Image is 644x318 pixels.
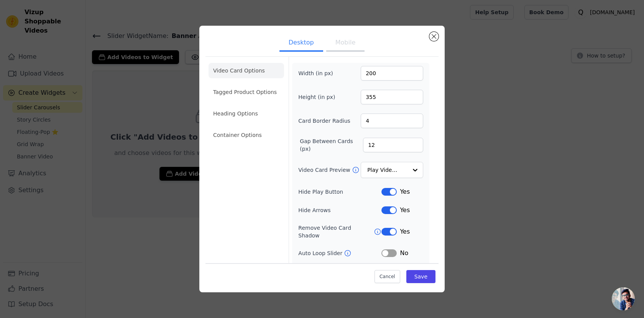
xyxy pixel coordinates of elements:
[298,166,352,174] label: Video Card Preview
[298,117,350,125] label: Card Border Radius
[298,224,374,239] label: Remove Video Card Shadow
[406,270,435,283] button: Save
[300,137,363,153] label: Gap Between Cards (px)
[209,84,284,100] li: Tagged Product Options
[209,63,284,78] li: Video Card Options
[400,249,408,258] span: No
[612,287,635,310] div: Открытый чат
[298,69,340,77] label: Width (in px)
[400,206,410,215] span: Yes
[298,93,340,101] label: Height (in px)
[209,127,284,143] li: Container Options
[400,227,410,236] span: Yes
[429,32,439,41] button: Close modal
[326,35,365,52] button: Mobile
[298,188,381,196] label: Hide Play Button
[279,35,323,52] button: Desktop
[209,106,284,121] li: Heading Options
[375,270,400,283] button: Cancel
[298,206,381,214] label: Hide Arrows
[298,249,344,257] label: Auto Loop Slider
[400,187,410,196] span: Yes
